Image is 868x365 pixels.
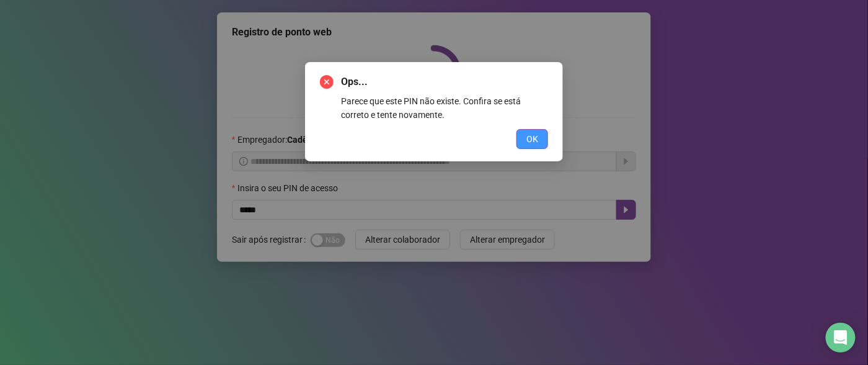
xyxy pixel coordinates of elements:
[516,129,548,149] button: OK
[320,75,334,89] span: close-circle
[826,323,856,353] div: Open Intercom Messenger
[341,74,548,89] span: Ops...
[526,132,538,146] span: OK
[341,94,548,122] div: Parece que este PIN não existe. Confira se está correto e tente novamente.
